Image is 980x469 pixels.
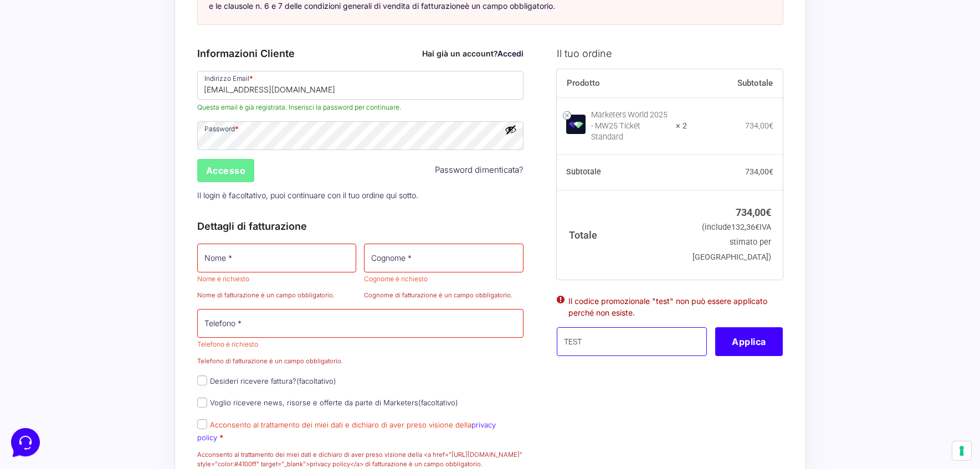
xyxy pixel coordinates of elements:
[18,137,86,146] span: Trova una risposta
[25,161,181,172] input: Cerca un articolo...
[197,420,496,442] label: Acconsento al trattamento dei miei dati e dichiaro di aver preso visione della
[33,371,52,381] p: Home
[77,355,145,381] button: Messaggi
[197,291,357,300] p: Nome di fatturazione è un campo obbligatorio.
[766,207,771,218] span: €
[557,327,707,356] input: Coupon
[422,48,524,59] div: Hai già un account?
[769,121,773,130] span: €
[497,49,524,58] a: Accedi
[197,340,258,348] span: Telefono è richiesto
[715,327,783,356] button: Applica
[197,309,524,338] input: Telefono *
[9,9,186,27] h2: Ciao da Marketers 👋
[197,398,207,408] input: Voglio ricevere news, risorse e offerte da parte di Marketers(facoltativo)
[557,155,687,190] th: Subtotale
[731,223,760,232] span: 132,36
[35,62,58,84] img: dark
[197,419,207,429] input: Acconsento al trattamento dei miei dati e dichiaro di aver preso visione dellaprivacy policy
[197,244,357,272] input: Nome *
[18,62,40,84] img: dark
[53,62,75,84] img: dark
[676,121,687,132] strong: × 2
[197,398,458,407] label: Voglio ricevere news, risorse e offerte da parte di Marketers
[745,121,773,130] bdi: 734,00
[755,223,760,232] span: €
[736,207,771,218] bdi: 734,00
[557,190,687,279] th: Totale
[197,357,524,366] p: Telefono di fatturazione è un campo obbligatorio.
[566,115,586,134] img: Marketers World 2025 - MW25 Ticket Standard
[364,244,524,272] input: Cognome *
[557,69,687,98] th: Prodotto
[193,184,528,207] p: Il login è facoltativo, puoi continuare con il tuo ordine qui sotto.
[197,275,249,283] span: Nome è richiesto
[364,291,524,300] p: Cognome di fatturazione è un campo obbligatorio.
[568,295,771,318] li: Il codice promozionale "test" non può essere applicato perché non esiste.
[197,102,524,112] span: Questa email è già registrata. Inserisci la password per continuare.
[591,110,669,143] div: Marketers World 2025 - MW25 Ticket Standard
[96,371,126,381] p: Messaggi
[769,167,773,176] span: €
[557,46,783,61] h3: Il tuo ordine
[197,159,255,182] input: Accesso
[418,398,458,407] span: (facoltativo)
[118,137,204,146] a: Apri Centro Assistenza
[745,167,773,176] bdi: 734,00
[9,426,42,459] iframe: Customerly Messenger Launcher
[197,219,524,234] h3: Dettagli di fatturazione
[197,377,336,385] label: Desideri ricevere fattura?
[18,93,204,115] button: Inizia una conversazione
[692,223,771,262] small: (include IVA stimato per [GEOGRAPHIC_DATA])
[435,164,524,177] a: Password dimenticata?
[72,100,163,109] span: Inizia una conversazione
[145,355,213,381] button: Aiuto
[197,71,524,100] input: Indirizzo Email *
[952,441,971,460] button: Le tue preferenze relative al consenso per le tecnologie di tracciamento
[296,377,336,385] span: (facoltativo)
[18,44,94,53] span: Le tue conversazioni
[197,46,524,61] h3: Informazioni Cliente
[364,275,428,283] span: Cognome è richiesto
[171,371,187,381] p: Aiuto
[197,375,207,385] input: Desideri ricevere fattura?(facoltativo)
[197,450,524,469] p: Acconsento al trattamento dei miei dati e dichiaro di aver preso visione della <a href="[URL][DOM...
[505,123,517,136] button: Mostra password
[687,69,783,98] th: Subtotale
[9,355,77,381] button: Home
